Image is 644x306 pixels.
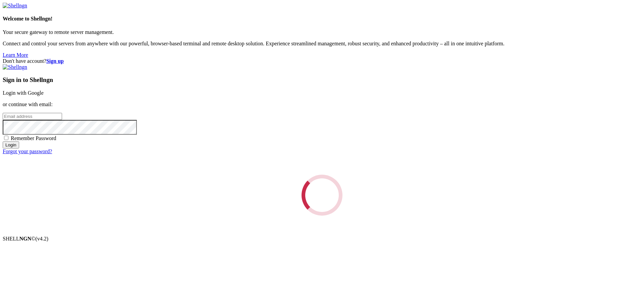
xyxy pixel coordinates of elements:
h4: Welcome to Shellngn! [3,16,641,22]
p: or continue with email: [3,101,641,107]
span: 4.2.0 [36,236,49,242]
span: SHELL © [3,236,48,242]
span: Remember Password [11,135,56,141]
div: Loading... [302,175,342,216]
input: Email address [3,113,62,120]
input: Login [3,141,19,148]
a: Learn More [3,52,28,58]
p: Connect and control your servers from anywhere with our powerful, browser-based terminal and remo... [3,41,641,47]
b: NGN [19,236,32,242]
a: Login with Google [3,90,44,96]
input: Remember Password [4,136,8,140]
img: Shellngn [3,64,27,70]
p: Your secure gateway to remote server management. [3,29,641,35]
a: Forgot your password? [3,148,52,154]
img: Shellngn [3,3,27,9]
a: Sign up [46,58,64,64]
div: Don't have account? [3,58,641,64]
h3: Sign in to Shellngn [3,76,641,84]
